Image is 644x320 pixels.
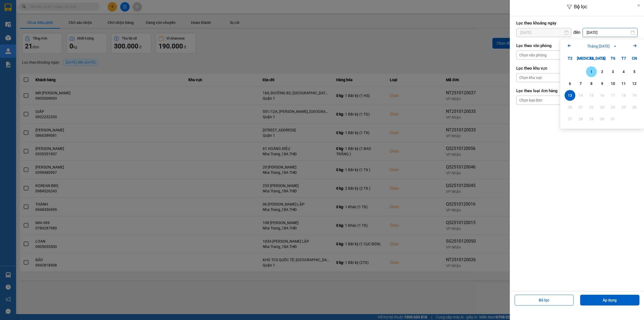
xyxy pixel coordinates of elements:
[608,66,618,77] div: Choose Thứ Sáu, tháng 10 3 2025. It's available.
[577,116,584,122] div: 28
[620,80,627,87] div: 11
[516,20,638,26] label: Lọc theo khoảng ngày
[609,104,617,110] div: 24
[597,53,608,64] div: T5
[608,53,618,64] div: T6
[598,69,606,75] div: 2
[618,53,629,64] div: T7
[566,116,574,122] div: 27
[618,102,629,113] div: Not available. Thứ Bảy, tháng 10 25 2025.
[565,102,575,113] div: Not available. Thứ Hai, tháng 10 20 2025.
[629,90,640,101] div: Not available. Chủ Nhật, tháng 10 19 2025.
[516,43,638,48] label: Lọc theo văn phòng
[620,92,627,99] div: 18
[608,90,618,101] div: Not available. Thứ Sáu, tháng 10 17 2025.
[631,80,638,87] div: 12
[577,92,584,99] div: 14
[629,78,640,89] div: Choose Chủ Nhật, tháng 10 12 2025. It's available.
[566,42,573,50] button: Previous month.
[565,114,575,124] div: Not available. Thứ Hai, tháng 10 27 2025.
[597,114,608,124] div: Not available. Thứ Năm, tháng 10 30 2025.
[588,80,595,87] div: 8
[586,43,619,49] button: Tháng [DATE]
[571,30,583,35] div: đến
[586,114,597,124] div: Not available. Thứ Tư, tháng 10 29 2025.
[598,104,606,110] div: 23
[519,75,542,80] div: Chọn khu vực
[597,78,608,89] div: Choose Thứ Năm, tháng 10 9 2025. It's available.
[588,92,595,99] div: 15
[566,92,574,99] div: 13
[519,52,547,58] div: Chọn văn phòng
[586,102,597,113] div: Not available. Thứ Tư, tháng 10 22 2025.
[620,104,627,110] div: 25
[609,116,617,122] div: 31
[588,116,595,122] div: 29
[629,53,640,64] div: CN
[629,66,640,77] div: Choose Chủ Nhật, tháng 10 5 2025. It's available.
[629,102,640,113] div: Not available. Chủ Nhật, tháng 10 26 2025.
[631,104,638,110] div: 26
[577,80,584,87] div: 7
[586,78,597,89] div: Choose Thứ Tư, tháng 10 8 2025. It's available.
[598,92,606,99] div: 16
[609,92,617,99] div: 17
[566,104,574,110] div: 20
[618,78,629,89] div: Choose Thứ Bảy, tháng 10 11 2025. It's available.
[566,42,573,49] svg: Arrow Left
[632,42,638,50] button: Next month.
[519,98,542,103] div: Chọn loại đơn
[597,102,608,113] div: Not available. Thứ Năm, tháng 10 23 2025.
[575,102,586,113] div: Not available. Thứ Ba, tháng 10 21 2025.
[588,69,595,75] div: 1
[575,78,586,89] div: Choose Thứ Ba, tháng 10 7 2025. It's available.
[597,66,608,77] div: Choose Thứ Năm, tháng 10 2 2025. It's available.
[586,66,597,77] div: Choose Thứ Tư, tháng 10 1 2025. It's available.
[575,53,586,64] div: [MEDICAL_DATA]
[560,39,644,129] div: Calendar.
[575,114,586,124] div: Not available. Thứ Ba, tháng 10 28 2025.
[609,69,617,75] div: 3
[516,88,638,94] label: Lọc theo loại đơn hàng
[609,80,617,87] div: 10
[515,295,574,305] button: Bỏ lọc
[574,4,587,9] span: Bộ lọc
[608,102,618,113] div: Not available. Thứ Sáu, tháng 10 24 2025.
[631,69,638,75] div: 5
[583,28,637,37] input: Select a date.
[517,28,571,37] input: Select a date.
[566,80,574,87] div: 6
[608,78,618,89] div: Choose Thứ Sáu, tháng 10 10 2025. It's available.
[580,295,639,305] button: Áp dụng
[598,80,606,87] div: 9
[620,69,627,75] div: 4
[565,90,575,101] div: Selected. Thứ Hai, tháng 10 13 2025. It's available.
[608,114,618,124] div: Not available. Thứ Sáu, tháng 10 31 2025.
[618,66,629,77] div: Choose Thứ Bảy, tháng 10 4 2025. It's available.
[598,116,606,122] div: 30
[575,90,586,101] div: Not available. Thứ Ba, tháng 10 14 2025.
[586,90,597,101] div: Not available. Thứ Tư, tháng 10 15 2025.
[597,90,608,101] div: Not available. Thứ Năm, tháng 10 16 2025.
[516,66,638,71] label: Lọc theo khu vực
[618,90,629,101] div: Not available. Thứ Bảy, tháng 10 18 2025.
[586,53,597,64] div: T4
[565,78,575,89] div: Choose Thứ Hai, tháng 10 6 2025. It's available.
[632,42,638,49] svg: Arrow Right
[588,104,595,110] div: 22
[565,53,575,64] div: T2
[577,104,584,110] div: 21
[631,92,638,99] div: 19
